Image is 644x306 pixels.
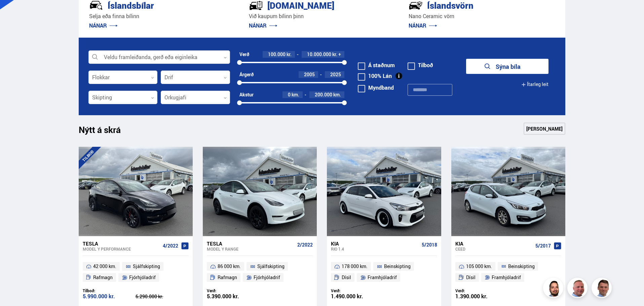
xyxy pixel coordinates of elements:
a: [PERSON_NAME] [524,123,565,135]
span: Beinskipting [508,262,535,270]
span: 2025 [330,71,341,78]
span: Rafmagn [93,273,113,281]
div: Ceed [455,247,533,251]
div: Kia [455,241,533,247]
div: Verð: [331,288,384,293]
a: NÁNAR [409,22,437,29]
span: Fjórhjóladrif [254,273,280,281]
span: Rafmagn [218,273,237,281]
span: Dísil [342,273,351,281]
span: + [338,52,341,57]
span: 178 000 km. [342,262,368,270]
a: NÁNAR [89,22,118,29]
div: Kia [331,241,419,247]
img: siFngHWaQ9KaOqBr.png [568,279,589,299]
span: 86 000 km. [218,262,241,270]
a: NÁNAR [249,22,277,29]
h1: Nýtt á skrá [79,125,132,139]
span: Sjálfskipting [257,262,285,270]
span: Beinskipting [384,262,411,270]
span: 5/2017 [535,243,551,249]
span: Fjórhjóladrif [129,273,156,281]
div: 1.490.000 kr. [331,294,384,299]
button: Open LiveChat chat widget [5,3,26,23]
div: Verð: [207,288,260,293]
span: 5/2018 [422,242,437,248]
span: 105 000 km. [466,262,492,270]
img: FbJEzSuNWCJXmdc-.webp [593,279,613,299]
span: 0 [288,91,291,98]
span: Framhjóladrif [492,273,521,281]
div: Tilboð: [83,288,136,293]
span: Dísil [466,273,476,281]
div: 6.290.000 kr. [136,294,189,299]
p: Við kaupum bílinn þinn [249,12,395,20]
span: Sjálfskipting [133,262,160,270]
span: 2005 [304,71,315,78]
span: km. [292,92,299,97]
span: 42 000 km. [93,262,116,270]
label: 100% Lán [358,73,392,79]
span: 10.000.000 [307,51,331,57]
div: Árgerð [239,72,254,77]
div: 1.390.000 kr. [455,294,508,299]
span: 2/2022 [297,242,313,248]
div: Akstur [239,92,254,97]
div: Verð [239,52,249,57]
span: kr. [332,52,337,57]
span: km. [333,92,341,97]
label: Myndband [358,85,394,90]
span: kr. [287,52,292,57]
div: 5.390.000 kr. [207,294,260,299]
span: Framhjóladrif [368,273,397,281]
div: Tesla [83,241,160,247]
label: Tilboð [408,62,433,68]
img: nhp88E3Fdnt1Opn2.png [544,279,564,299]
span: 100.000 [268,51,286,57]
div: Tesla [207,241,295,247]
div: Model Y PERFORMANCE [83,247,160,251]
button: Sýna bíla [466,59,548,74]
label: Á staðnum [358,62,395,68]
div: Rio 1.4 [331,247,419,251]
div: Model Y RANGE [207,247,295,251]
p: Nano Ceramic vörn [409,12,555,20]
div: 5.990.000 kr. [83,294,136,299]
div: Verð: [455,288,508,293]
p: Selja eða finna bílinn [89,12,235,20]
span: 200.000 [315,91,332,98]
span: 4/2022 [163,243,178,249]
button: Ítarleg leit [521,77,548,92]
